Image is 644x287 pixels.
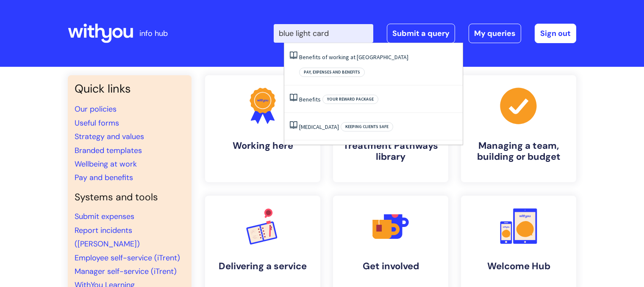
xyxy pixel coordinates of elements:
[75,104,117,114] a: Our policies
[75,211,134,221] a: Submit expenses
[75,266,177,276] a: Manager self-service (iTrent)
[75,131,144,142] a: Strategy and values
[468,140,569,163] h4: Managing a team, building or budget
[75,225,140,249] a: Report incidents ([PERSON_NAME])
[299,123,339,131] a: [MEDICAL_DATA]
[387,24,455,43] a: Submit a query
[212,140,314,151] h4: Working here
[341,122,393,131] span: Keeping clients safe
[75,82,185,96] h3: Quick links
[340,261,441,272] h4: Get involved
[75,191,185,203] h4: Systems and tools
[205,75,320,182] a: Working here
[75,159,137,169] a: Wellbeing at work
[299,53,408,61] a: Benefits of working at [GEOGRAPHIC_DATA]
[75,118,119,128] a: Useful forms
[461,75,576,182] a: Managing a team, building or budget
[340,140,441,163] h4: Treatment Pathways library
[75,145,142,156] a: Branded templates
[322,95,378,104] span: Your reward package
[468,261,569,272] h4: Welcome Hub
[274,24,576,43] div: | -
[535,24,576,43] a: Sign out
[299,96,321,103] a: Benefits
[274,24,373,43] input: Search
[299,68,365,77] span: Pay, expenses and benefits
[139,27,168,40] p: info hub
[75,253,180,263] a: Employee self-service (iTrent)
[469,24,521,43] a: My queries
[75,172,133,183] a: Pay and benefits
[212,261,314,272] h4: Delivering a service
